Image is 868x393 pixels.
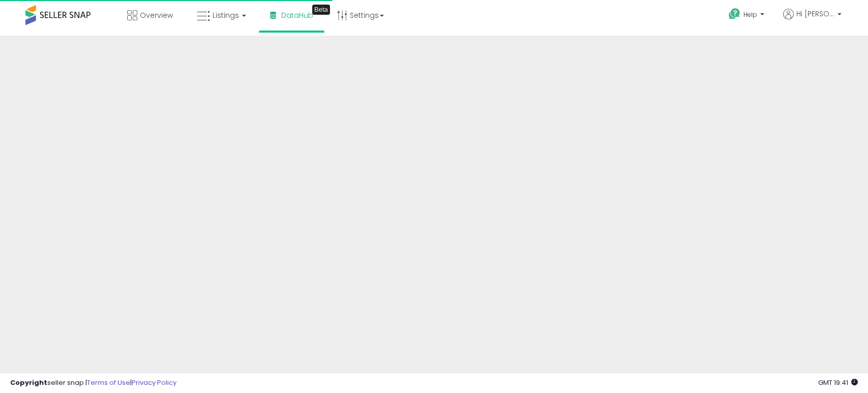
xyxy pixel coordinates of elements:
[281,10,313,20] span: DataHub
[312,5,330,15] div: Tooltip anchor
[132,378,176,387] a: Privacy Policy
[10,378,47,387] strong: Copyright
[10,378,176,388] div: seller snap | |
[87,378,130,387] a: Terms of Use
[140,10,173,20] span: Overview
[213,10,239,20] span: Listings
[796,9,834,19] span: Hi [PERSON_NAME]
[728,8,741,20] i: Get Help
[743,10,757,19] span: Help
[783,9,842,32] a: Hi [PERSON_NAME]
[818,378,858,387] span: 2025-09-13 19:41 GMT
